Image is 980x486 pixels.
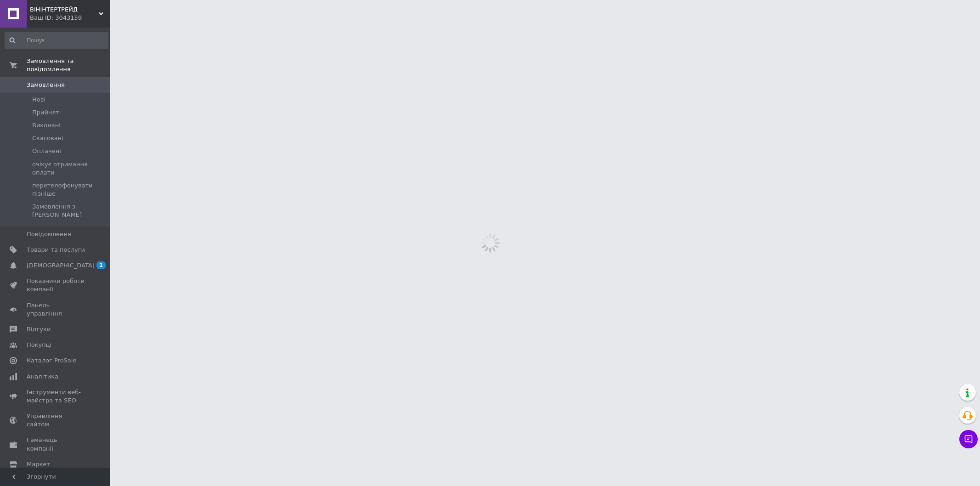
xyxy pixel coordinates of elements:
[32,108,61,117] span: Прийняті
[27,81,65,89] span: Замовлення
[32,203,108,219] span: Замовлення з [PERSON_NAME]
[32,147,61,155] span: Оплачені
[27,460,50,469] span: Маркет
[32,96,45,104] span: Нові
[27,325,51,333] span: Відгуки
[27,412,85,429] span: Управління сайтом
[27,356,76,365] span: Каталог ProSale
[96,261,106,269] span: 1
[30,6,99,14] span: ВІНІНТЕРТРЕЙД
[27,388,85,405] span: Інструменти веб-майстра та SEO
[27,261,95,270] span: [DEMOGRAPHIC_DATA]
[27,57,110,73] span: Замовлення та повідомлення
[32,181,108,198] span: перетелефонувати пізніше
[27,246,85,254] span: Товари та послуги
[27,277,85,294] span: Показники роботи компанії
[32,160,108,177] span: очікує отримання оплати
[32,134,63,142] span: Скасовані
[27,373,58,381] span: Аналітика
[27,341,51,349] span: Покупці
[959,430,978,448] button: Чат з покупцем
[27,230,71,238] span: Повідомлення
[27,301,85,318] span: Панель управління
[32,121,61,130] span: Виконані
[30,14,110,22] div: Ваш ID: 3043159
[5,32,108,49] input: Пошук
[27,436,85,452] span: Гаманець компанії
